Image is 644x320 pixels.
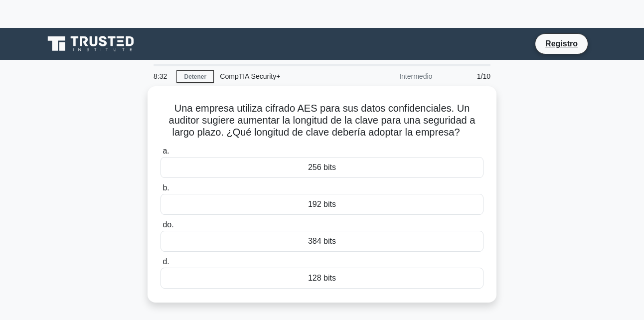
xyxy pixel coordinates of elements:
[545,39,578,48] font: Registro
[162,183,169,192] font: b.
[308,274,336,282] font: 128 bits
[162,220,173,229] font: do.
[162,257,169,266] font: d.
[220,72,280,80] font: CompTIA Security+
[176,70,214,83] a: Detener
[169,103,476,138] font: Una empresa utiliza cifrado AES para sus datos confidenciales. Un auditor sugiere aumentar la lon...
[162,147,169,155] font: a.
[308,163,336,171] font: 256 bits
[539,37,584,50] a: Registro
[399,72,432,80] font: Intermedio
[184,73,206,80] font: Detener
[308,200,336,208] font: 192 bits
[308,237,336,245] font: 384 bits
[148,66,176,86] div: 8:32
[477,72,490,80] font: 1/10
